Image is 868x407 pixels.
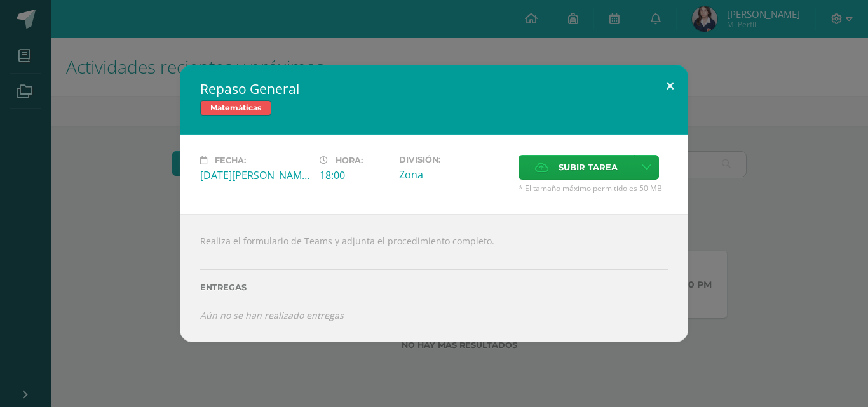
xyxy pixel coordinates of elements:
div: [DATE][PERSON_NAME] [200,168,309,182]
span: Matemáticas [200,100,271,116]
label: División: [399,155,508,164]
label: Entregas [200,283,668,292]
span: Subir tarea [559,156,618,179]
button: Close (Esc) [652,65,688,108]
span: * El tamaño máximo permitido es 50 MB [519,183,668,194]
span: Fecha: [215,156,246,165]
span: Hora: [336,156,363,165]
div: Realiza el formulario de Teams y adjunta el procedimiento completo. [180,214,688,342]
h2: Repaso General [200,80,668,98]
div: 18:00 [320,168,389,182]
div: Zona [399,168,508,182]
i: Aún no se han realizado entregas [200,309,344,321]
